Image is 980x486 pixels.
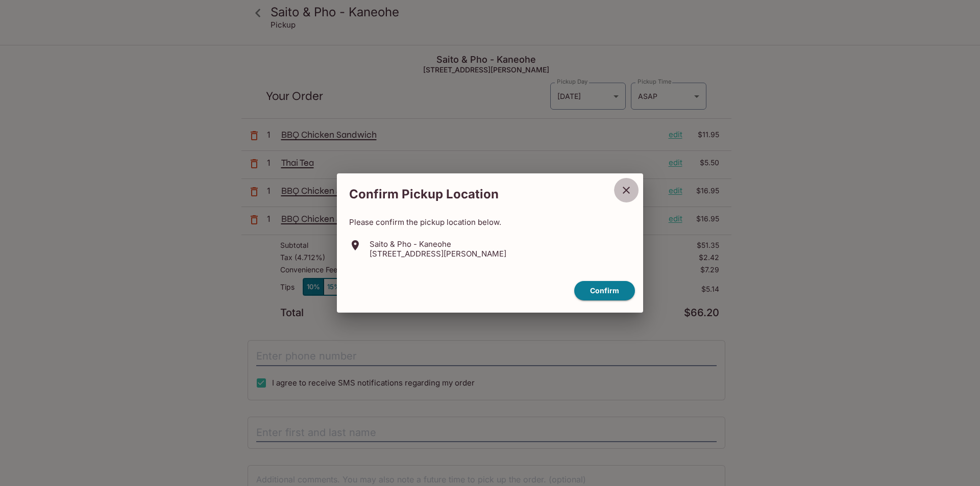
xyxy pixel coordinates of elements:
p: Please confirm the pickup location below. [349,217,631,227]
button: close [614,177,639,203]
button: confirm [574,281,635,301]
h2: Confirm Pickup Location [337,182,614,207]
p: [STREET_ADDRESS][PERSON_NAME] [370,249,506,259]
p: Saito & Pho - Kaneohe [370,239,506,249]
